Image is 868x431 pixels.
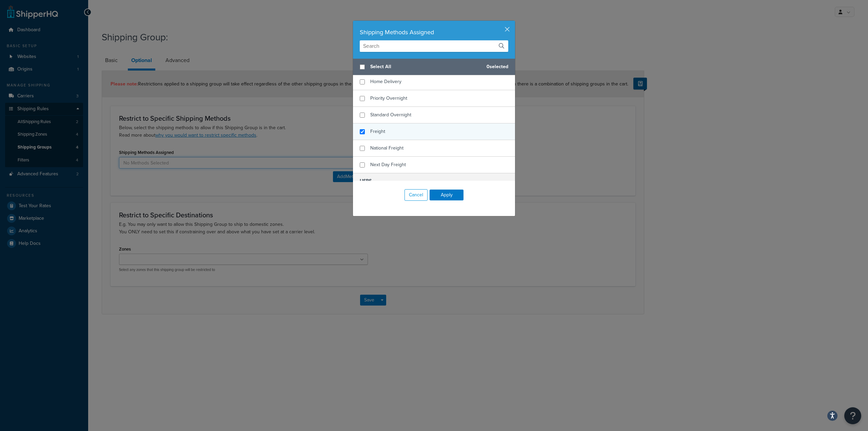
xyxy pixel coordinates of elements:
span: Home Delivery [370,78,401,85]
button: Apply [430,190,463,200]
span: National Freight [370,144,403,152]
span: Freight [370,128,385,135]
h5: USPS [353,173,515,189]
div: 0 selected [353,59,515,75]
span: Select All [370,62,481,72]
input: Search [360,40,508,52]
div: Shipping Methods Assigned [360,27,508,37]
span: Standard Overnight [370,111,411,118]
button: Cancel [405,189,428,201]
span: Next Day Freight [370,161,406,168]
span: Priority Overnight [370,95,407,102]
